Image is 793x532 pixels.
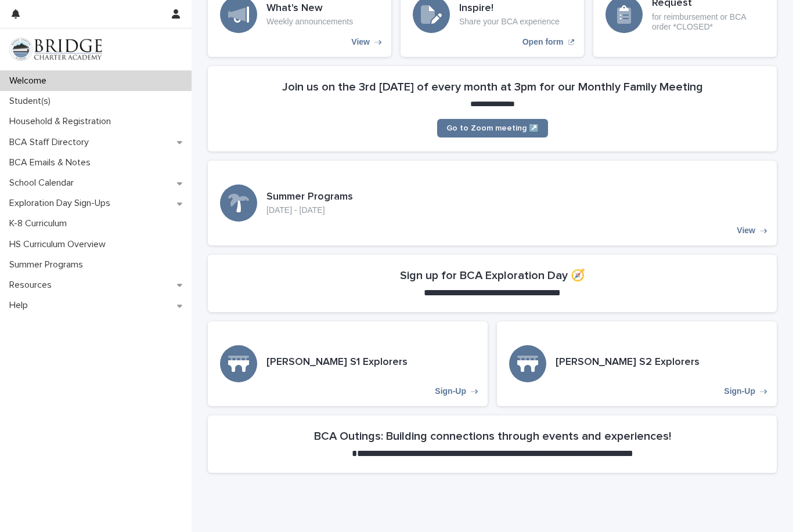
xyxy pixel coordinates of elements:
[266,191,353,204] h3: Summer Programs
[497,321,777,406] a: Sign-Up
[266,17,353,27] p: Weekly announcements
[5,239,115,250] p: HS Curriculum Overview
[737,226,755,236] p: View
[400,269,585,283] h2: Sign up for BCA Exploration Day 🧭
[5,137,98,148] p: BCA Staff Directory
[459,2,560,15] h3: Inspire!
[266,2,353,15] h3: What's New
[5,259,92,270] p: Summer Programs
[5,96,60,107] p: Student(s)
[314,429,671,443] h2: BCA Outings: Building connections through events and experiences!
[5,300,37,311] p: Help
[435,386,466,396] p: Sign-Up
[5,75,56,86] p: Welcome
[5,116,120,127] p: Household & Registration
[724,386,755,396] p: Sign-Up
[437,119,548,137] a: Go to Zoom meeting ↗️
[9,38,102,61] img: V1C1m3IdTEidaUdm9Hs0
[266,205,353,215] p: [DATE] - [DATE]
[652,12,765,32] p: for reimbursement or BCA order *CLOSED*
[5,218,76,229] p: K-8 Curriculum
[282,80,703,94] h2: Join us on the 3rd [DATE] of every month at 3pm for our Monthly Family Meeting
[556,356,700,369] h3: [PERSON_NAME] S2 Explorers
[208,321,488,406] a: Sign-Up
[5,280,61,291] p: Resources
[5,198,120,209] p: Exploration Day Sign-Ups
[266,356,408,369] h3: [PERSON_NAME] S1 Explorers
[459,17,560,27] p: Share your BCA experience
[446,124,539,132] span: Go to Zoom meeting ↗️
[208,161,777,245] a: View
[5,178,83,189] p: School Calendar
[351,37,370,47] p: View
[5,157,100,168] p: BCA Emails & Notes
[522,37,564,47] p: Open form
